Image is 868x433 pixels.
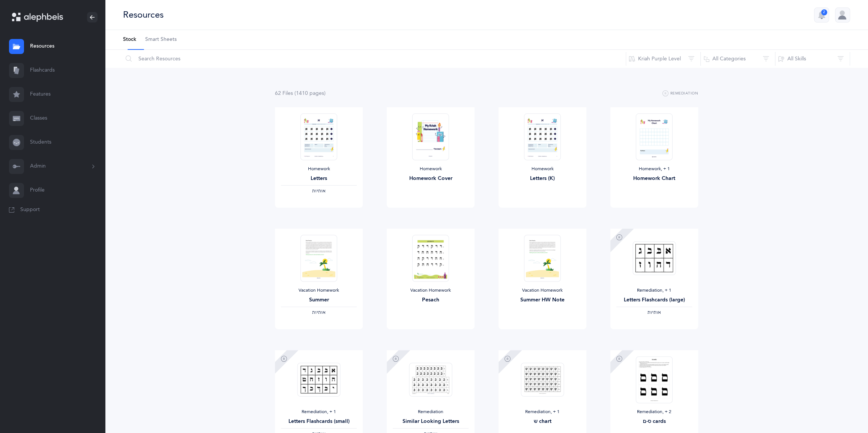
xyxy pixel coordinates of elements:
[281,175,357,183] div: Letters
[636,356,673,403] img: %D7%A1_%D7%A2_cards_thumbnail_1754248723.png
[505,418,580,426] div: ש chart
[300,113,337,160] img: Homework-L1-Letters_EN_thumbnail_1731214302.png
[393,409,469,415] div: Remediation
[297,363,341,397] img: Letters_Flashcards_Mini_thumbnail_1612303140.png
[393,296,469,304] div: Pesach
[524,113,561,160] img: Homework-L1-Letters__K_EN_thumbnail_1753887655.png
[393,288,469,294] div: Vacation Homework
[662,89,698,98] button: Remediation
[281,418,357,426] div: Letters Flashcards (small)
[300,235,337,282] img: Summer_L1_LetterFluency_thumbnail_1685022893.png
[412,235,449,282] img: Pesach_EN_thumbnail_1743021875.png
[821,9,827,15] div: 2
[700,50,775,68] button: All Categories
[633,241,676,275] img: Letters_flashcards_Large_thumbnail_1612303125.png
[616,418,692,426] div: ס-ם cards
[281,166,357,172] div: Homework
[626,50,701,68] button: Kriah Purple Level
[294,90,326,96] span: (1410 page )
[616,166,692,172] div: Homework‪, + 1‬
[505,409,580,415] div: Remediation‪, + 1‬
[291,90,293,96] span: s
[123,9,164,21] div: Resources
[616,288,692,294] div: Remediation‪, + 1‬
[281,288,357,294] div: Vacation Homework
[775,50,850,68] button: All Skills
[145,36,177,43] span: Smart Sheets
[312,188,326,193] span: ‫אותיות‬
[521,363,564,397] img: %D7%A9%D7%81_%D7%A9%D7%82_Chart_thumbnail_1754248402.png
[412,113,449,160] img: Homework-Cover-EN_thumbnail_1597602968.png
[123,50,626,68] input: Search Resources
[409,363,452,397] img: similar_letters_charts_thumbnail_1634531170.png
[814,7,829,22] button: 2
[393,418,469,426] div: Similar Looking Letters
[505,288,580,294] div: Vacation Homework
[312,310,326,315] span: ‫אותיות‬
[275,90,293,96] span: 62 File
[505,175,580,183] div: Letters (K)
[616,175,692,183] div: Homework Chart
[616,409,692,415] div: Remediation‪, + 2‬
[505,296,580,304] div: Summer HW Note
[281,296,357,304] div: Summer
[636,113,673,160] img: My_Homework_Chart_1_thumbnail_1716209946.png
[393,175,469,183] div: Homework Cover
[322,90,324,96] span: s
[393,166,469,172] div: Homework
[20,206,40,214] span: Support
[647,310,661,315] span: ‫אותיות‬
[505,166,580,172] div: Homework
[281,409,357,415] div: Remediation‪, + 1‬
[524,235,561,282] img: Alternate_Summer_Note_thumbnail_1749564978.png
[616,296,692,304] div: Letters Flashcards (large)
